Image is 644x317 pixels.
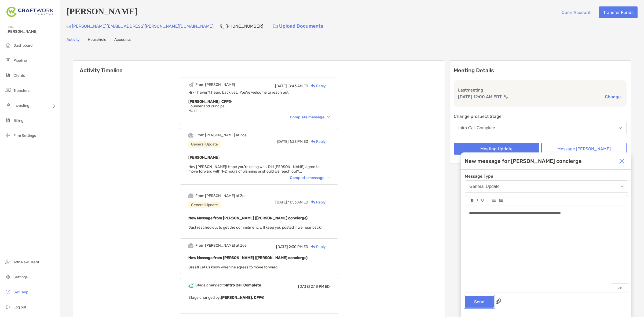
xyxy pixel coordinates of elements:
[188,225,321,230] span: Just reached out to get the commitment, will keep you posted if we hear back!
[188,216,308,220] b: New Message from [PERSON_NAME] ([PERSON_NAME] concierge)
[13,118,23,123] span: Billing
[619,158,624,164] img: Close
[195,133,247,137] div: From [PERSON_NAME] at Zoe
[499,199,503,202] img: Editor control icon
[13,260,39,264] span: Add New Client
[327,177,330,178] img: Chevron icon
[311,245,315,249] img: Reply icon
[311,201,315,204] img: Reply icon
[5,274,11,280] img: settings icon
[13,275,28,279] span: Settings
[465,296,494,308] button: Send
[308,244,326,250] div: Reply
[290,176,330,180] div: Complete message
[13,43,32,48] span: Dashboard
[188,243,193,248] img: Event icon
[276,245,288,249] span: [DATE]
[188,265,278,269] span: Great! Let us know when he agrees to move forward!
[188,294,330,301] p: Stage changed by:
[308,199,326,205] div: Reply
[298,284,310,289] span: [DATE]
[327,116,330,118] img: Chevron icon
[541,143,627,155] button: Message [PERSON_NAME]
[481,199,484,202] img: Editor control icon
[5,57,11,63] img: pipeline icon
[557,6,595,18] button: Open Account
[275,84,288,88] span: [DATE],
[188,141,221,148] div: General Update
[311,284,330,289] span: 2:18 PM ED
[195,194,247,198] div: From [PERSON_NAME] at Zoe
[88,37,106,43] a: Household
[5,258,11,265] img: add_new_client icon
[5,289,11,295] img: get-help icon
[5,42,11,48] img: dashboard icon
[5,87,11,93] img: transfers icon
[13,103,29,108] span: Investing
[454,122,627,134] button: Intro Call Complete
[6,29,57,34] span: [PERSON_NAME]!
[477,199,478,202] img: Editor control icon
[308,139,326,144] div: Reply
[496,298,501,304] img: paperclip attachments
[13,58,27,63] span: Pipeline
[226,283,261,287] b: Intro Call Complete
[275,200,287,205] span: [DATE]
[273,24,278,28] img: button icon
[67,37,80,43] a: Activity
[188,256,308,260] b: New Message from [PERSON_NAME] ([PERSON_NAME] concierge)
[290,139,308,144] span: 1:23 PM ED
[5,132,11,139] img: firm-settings icon
[13,88,30,93] span: Transfers
[5,102,11,108] img: investing icon
[290,115,330,119] div: Complete message
[277,139,289,144] span: [DATE]
[465,180,628,193] button: General Update
[492,199,496,202] img: Editor control icon
[5,72,11,78] img: clients icon
[308,83,326,89] div: Reply
[225,23,263,30] p: [PHONE_NUMBER]
[188,99,232,104] b: [PERSON_NAME], CFP®
[188,193,193,198] img: Event icon
[72,23,214,30] p: [PERSON_NAME][EMAIL_ADDRESS][PERSON_NAME][DOMAIN_NAME]
[188,99,330,113] div: Founder and Principal Main:...
[458,87,622,93] p: Last meeting
[13,73,25,78] span: Clients
[458,93,502,100] p: [DATE] 12:00 AM EDT
[612,283,628,293] p: 68
[221,295,264,300] b: [PERSON_NAME], CFP®
[188,82,193,87] img: Event icon
[458,126,495,130] div: Intro Call Complete
[5,117,11,123] img: billing icon
[5,304,11,310] img: logout icon
[188,283,193,288] img: Event icon
[188,155,219,160] b: [PERSON_NAME]
[289,245,308,249] span: 2:30 PM ED
[465,158,582,164] div: New message for [PERSON_NAME] concierge
[469,184,500,189] div: General Update
[188,202,221,208] div: General Update
[195,283,261,287] div: Stage changed to
[67,6,138,18] h4: [PERSON_NAME]
[6,2,53,21] img: Zoe Logo
[288,200,308,205] span: 11:53 AM ED
[188,165,320,174] span: Hey [PERSON_NAME]! Hope you're doing well. Did [PERSON_NAME] agree to move forward with 1-2 hours...
[311,140,315,143] img: Reply icon
[13,133,36,138] span: Firm Settings
[465,174,628,179] span: Message Type
[13,305,26,309] span: Log out
[220,24,224,28] img: Phone Icon
[471,199,474,202] img: Editor control icon
[504,95,509,99] img: communication type
[620,186,624,188] img: Open dropdown arrow
[195,82,235,87] div: From [PERSON_NAME]
[73,61,445,74] h6: Activity Timeline
[454,67,627,74] p: Meeting Details
[608,158,614,164] img: Expand or collapse
[599,6,638,18] button: Transfer Funds
[454,143,539,155] button: Meeting Update
[270,20,327,32] a: Upload Documents
[188,133,193,138] img: Event icon
[288,84,308,88] span: 8:43 AM ED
